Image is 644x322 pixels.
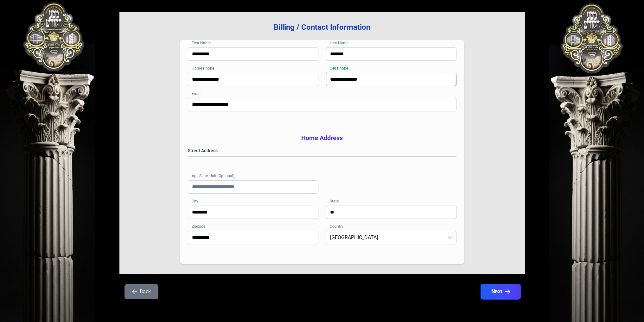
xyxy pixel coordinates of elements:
[480,284,520,300] button: Next
[443,231,456,244] div: dropdown trigger
[130,22,515,32] h3: Billing / Contact Information
[188,147,456,154] label: Street Address
[124,284,158,299] button: Back
[326,231,443,244] span: United States
[188,133,456,142] h3: Home Address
